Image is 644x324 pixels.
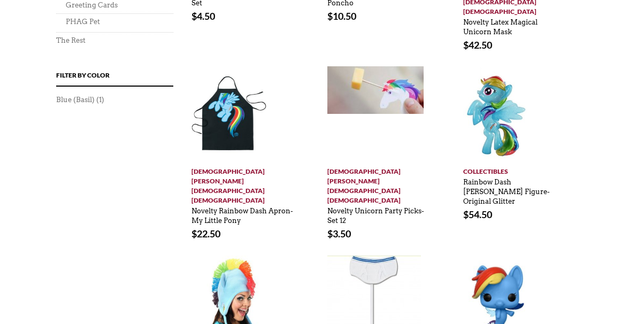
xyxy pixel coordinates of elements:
h4: Filter by Color [56,70,173,87]
a: [DEMOGRAPHIC_DATA][PERSON_NAME][DEMOGRAPHIC_DATA][DEMOGRAPHIC_DATA] [327,163,430,205]
bdi: 4.50 [191,10,215,22]
span: $ [327,10,333,22]
span: $ [463,209,469,220]
bdi: 22.50 [191,228,220,240]
a: Blue (Basil) [56,95,95,104]
span: $ [327,228,333,240]
span: $ [191,228,197,240]
a: The Rest [56,36,86,44]
bdi: 42.50 [463,39,492,51]
a: Novelty Rainbow Dash Apron- My Little Pony [191,202,293,225]
a: [DEMOGRAPHIC_DATA][PERSON_NAME][DEMOGRAPHIC_DATA][DEMOGRAPHIC_DATA] [191,163,294,205]
a: Collectibles [463,163,566,176]
a: Greeting Cards [66,1,118,9]
a: Rainbow Dash [PERSON_NAME] Figure- Original Glitter [463,173,550,206]
bdi: 54.50 [463,209,492,220]
bdi: 10.50 [327,10,356,22]
span: (1) [96,95,104,104]
span: $ [463,39,469,51]
a: Novelty Unicorn Party Picks- Set 12 [327,202,424,225]
a: PHAG Pet [66,18,100,26]
span: $ [191,10,197,22]
bdi: 3.50 [327,228,351,240]
a: Novelty Latex Magical Unicorn Mask [463,13,538,36]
